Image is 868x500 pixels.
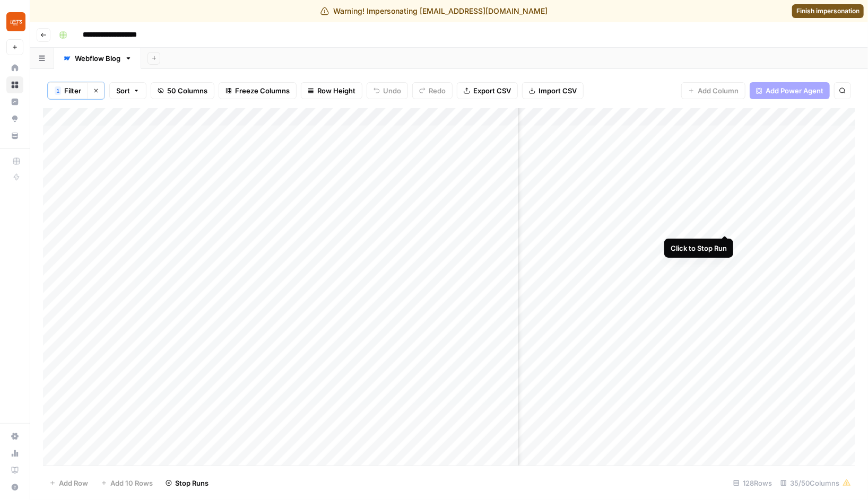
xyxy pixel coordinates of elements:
a: Settings [6,428,23,445]
a: Finish impersonation [792,4,864,18]
button: Sort [109,82,146,99]
span: Freeze Columns [235,85,290,96]
a: Insights [6,93,23,110]
a: Webflow Blog [54,48,141,69]
button: Add 10 Rows [94,475,159,492]
button: Help + Support [6,479,23,496]
a: Learning Hub [6,462,23,479]
button: Freeze Columns [219,82,297,99]
button: Export CSV [457,82,518,99]
button: Add Row [43,475,94,492]
div: Webflow Blog [75,53,120,64]
span: Finish impersonation [796,6,860,16]
button: Workspace: LETS [6,8,23,35]
button: Import CSV [522,82,584,99]
button: 50 Columns [151,82,214,99]
span: Add Column [698,85,739,96]
div: 128 Rows [729,475,776,492]
span: Sort [116,85,130,96]
span: 50 Columns [167,85,207,96]
span: 1 [56,86,59,95]
span: Add 10 Rows [110,478,153,488]
img: LETS Logo [6,12,25,31]
button: Add Power Agent [750,82,830,99]
a: Usage [6,445,23,462]
button: Row Height [301,82,362,99]
span: Import CSV [539,85,577,96]
span: Add Power Agent [766,85,823,96]
span: Redo [429,85,446,96]
button: Undo [367,82,408,99]
span: Filter [64,85,81,96]
button: Add Column [681,82,745,99]
a: Your Data [6,127,23,144]
a: Home [6,59,23,76]
span: Undo [383,85,401,96]
a: Opportunities [6,110,23,127]
span: Stop Runs [175,478,209,488]
span: Row Height [317,85,355,96]
span: Add Row [59,478,88,488]
div: 35/50 Columns [776,475,855,492]
button: Stop Runs [159,475,215,492]
span: Export CSV [473,85,511,96]
button: Redo [412,82,453,99]
div: 1 [55,86,61,95]
div: Click to Stop Run [671,243,727,253]
button: 1Filter [48,82,88,99]
div: Warning! Impersonating [EMAIL_ADDRESS][DOMAIN_NAME] [320,6,548,16]
a: Browse [6,76,23,93]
